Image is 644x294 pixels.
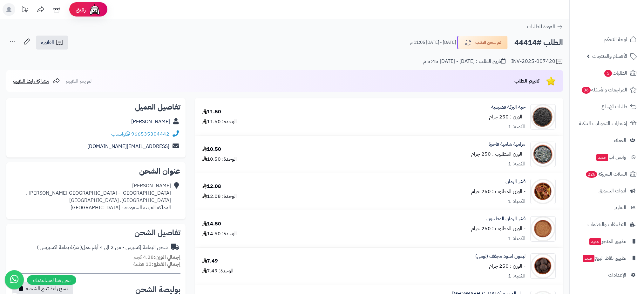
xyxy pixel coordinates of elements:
[592,52,627,61] span: الأقسام والمنتجات
[514,77,539,85] span: تقييم الطلب
[604,69,627,77] span: الطلبات
[26,182,171,211] div: [PERSON_NAME] [GEOGRAPHIC_DATA] - [GEOGRAPHIC_DATA][PERSON_NAME] ، [GEOGRAPHIC_DATA]، [GEOGRAPHIC...
[202,108,221,116] div: 11.50
[133,260,180,268] small: 13 قطعة
[527,23,563,30] a: العودة للطلبات
[88,3,101,16] img: ai-face.png
[410,39,456,46] small: [DATE] - [DATE] 11:05 م
[573,99,640,114] a: طلبات الإرجاع
[76,6,86,13] span: رفيق
[604,35,627,44] span: لوحة التحكم
[154,253,180,261] strong: إجمالي الوزن:
[608,271,626,279] span: الإعدادات
[573,234,640,249] a: تطبيق المتجرجديد
[508,160,525,168] div: الكمية: 1
[489,141,525,148] a: مرامية شامية فاخرة
[471,225,525,232] small: - الوزن المطلوب : 250 جرام
[527,23,555,30] span: العودة للطلبات
[202,267,234,275] div: الوحدة: 7.49
[596,153,626,162] span: وآتس آب
[583,255,594,262] span: جديد
[589,238,601,245] span: جديد
[131,130,169,138] a: 966535304442
[573,150,640,165] a: وآتس آبجديد
[13,77,60,85] a: مشاركة رابط التقييم
[87,143,169,150] a: [EMAIL_ADDRESS][DOMAIN_NAME]
[573,200,640,215] a: التقارير
[508,198,525,205] div: الكمية: 1
[579,119,627,128] span: إشعارات التحويلات البنكية
[202,257,218,265] div: 7.49
[599,186,626,195] span: أدوات التسويق
[531,179,555,204] img: 1633635488-Pomegranate%20Peel-90x90.jpg
[531,104,555,130] img: black%20caraway-90x90.jpg
[573,217,640,232] a: التطبيقات والخدمات
[514,36,563,49] h2: الطلب #44414
[614,136,626,145] span: العملاء
[508,123,525,130] div: الكمية: 1
[66,77,92,85] span: لم يتم التقييم
[491,104,525,111] a: حبة البركة قصيمية
[573,65,640,81] a: الطلبات5
[202,193,237,200] div: الوحدة: 12.08
[475,253,525,260] a: ليمون اسود مجفف (لومي)
[614,203,626,212] span: التقارير
[423,58,505,65] div: تاريخ الطلب : [DATE] - [DATE] 5:45 م
[13,77,49,85] span: مشاركة رابط التقييم
[135,286,180,293] h2: بوليصة الشحن
[202,230,237,237] div: الوحدة: 14.50
[486,215,525,223] a: قشر الرمان المطحون
[582,254,626,263] span: تطبيق نقاط البيع
[596,154,608,161] span: جديد
[457,36,508,49] button: تم شحن الطلب
[505,178,525,185] a: قشر الرمان
[511,58,563,65] div: INV-2025-007420
[573,133,640,148] a: العملاء
[601,102,627,111] span: طلبات الإرجاع
[604,70,612,77] span: 5
[133,253,180,261] small: 4.28 كجم
[41,39,54,46] span: الفاتورة
[573,166,640,182] a: السلات المتروكة226
[471,150,525,158] small: - الوزن المطلوب : 250 جرام
[17,3,33,17] a: تحديثات المنصة
[585,170,627,178] span: السلات المتروكة
[202,183,221,190] div: 12.08
[37,244,168,251] div: شحن اليمامة إكسبرس - من 2 الى 4 أيام عمل
[37,244,82,251] span: ( شركة يمامة اكسبريس )
[36,36,68,50] a: الفاتورة
[586,171,597,178] span: 226
[11,103,180,111] h2: تفاصيل العميل
[531,216,555,242] img: 1633580797-Pomegranate%20Peel%20Powder-90x90.jpg
[581,85,627,94] span: المراجعات والأسئلة
[573,183,640,198] a: أدوات التسويق
[582,87,591,94] span: 36
[111,130,130,138] a: واتساب
[202,156,237,163] div: الوحدة: 10.50
[508,272,525,280] div: الكمية: 1
[152,260,180,268] strong: إجمالي القطع:
[202,146,221,153] div: 10.50
[489,262,525,270] small: - الوزن : 250 جرام
[587,220,626,229] span: التطبيقات والخدمات
[508,235,525,242] div: الكمية: 1
[471,188,525,195] small: - الوزن المطلوب : 250 جرام
[573,251,640,266] a: تطبيق نقاط البيعجديد
[589,237,626,246] span: تطبيق المتجر
[131,118,170,125] a: [PERSON_NAME]
[573,82,640,97] a: المراجعات والأسئلة36
[11,167,180,175] h2: عنوان الشحن
[202,220,221,228] div: 14.50
[531,253,555,279] img: 1633635488-Black%20Lime-90x90.jpg
[531,142,555,167] img: 1728019116-Sage%202-90x90.jpg
[489,113,525,121] small: - الوزن : 250 جرام
[573,32,640,47] a: لوحة التحكم
[573,116,640,131] a: إشعارات التحويلات البنكية
[573,267,640,283] a: الإعدادات
[26,285,68,292] span: نسخ رابط تتبع الشحنة
[202,118,237,125] div: الوحدة: 11.50
[11,229,180,237] h2: تفاصيل الشحن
